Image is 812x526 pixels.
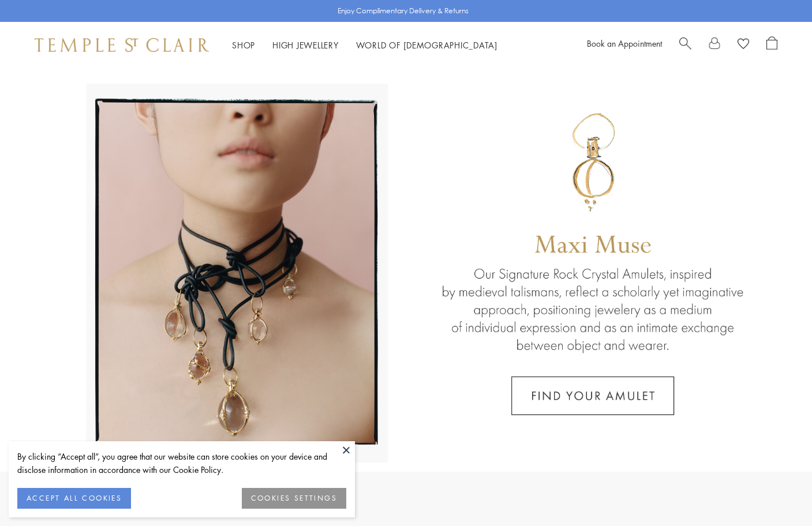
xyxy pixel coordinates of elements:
a: World of [DEMOGRAPHIC_DATA]World of [DEMOGRAPHIC_DATA] [356,39,497,51]
img: Temple St. Clair [35,38,209,52]
a: Open Shopping Bag [766,36,777,54]
a: Book an Appointment [587,37,662,49]
div: By clicking “Accept all”, you agree that our website can store cookies on your device and disclos... [17,450,346,476]
iframe: Gorgias live chat messenger [754,472,800,514]
nav: Main navigation [232,38,497,52]
a: ShopShop [232,39,255,51]
a: View Wishlist [738,36,749,54]
p: Enjoy Complimentary Delivery & Returns [338,5,469,17]
a: Search [679,36,691,54]
a: High JewelleryHigh Jewellery [272,39,339,51]
button: ACCEPT ALL COOKIES [17,488,131,509]
button: COOKIES SETTINGS [242,488,346,509]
